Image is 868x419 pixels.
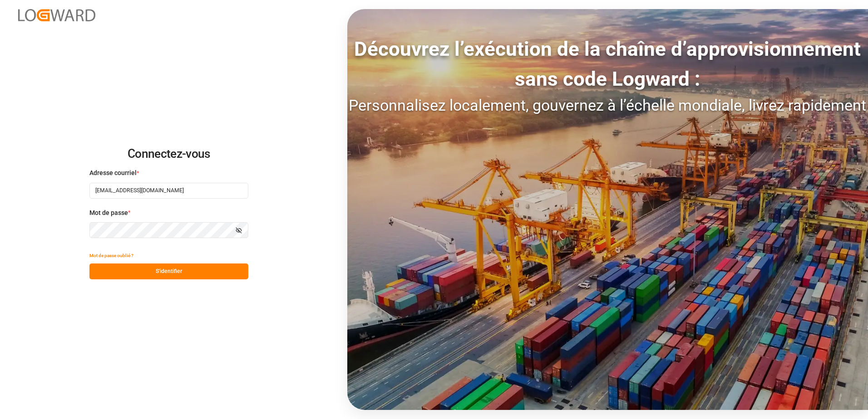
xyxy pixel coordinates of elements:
[89,140,248,169] h2: Connectez-vous
[89,208,128,218] span: Mot de passe
[347,94,868,117] div: Personnalisez localement, gouvernez à l’échelle mondiale, livrez rapidement
[89,168,137,178] span: Adresse courriel
[89,263,248,279] button: S'identifier
[18,9,95,21] img: Logward_new_orange.png
[89,248,133,263] button: Mot de passe oublié ?
[347,34,868,94] div: Découvrez l’exécution de la chaîne d’approvisionnement sans code Logward :
[89,183,248,199] input: Entrez votre adresse e-mail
